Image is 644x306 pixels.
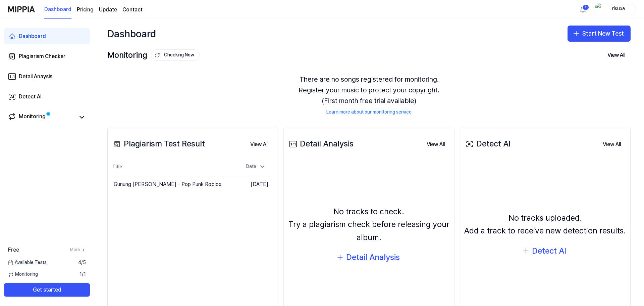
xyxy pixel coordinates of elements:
[107,66,631,124] div: There are no songs registered for monitoring. Register your music to protect your copyright. (Fir...
[532,245,566,257] div: Detect AI
[19,93,42,101] div: Detect AI
[579,5,587,13] img: 알림
[346,251,400,264] div: Detail Analysis
[122,6,143,14] a: Contact
[99,6,117,14] a: Update
[44,0,71,19] a: Dashboard
[8,271,38,278] span: Monitoring
[8,246,19,254] span: Free
[421,138,450,151] button: View All
[107,26,156,42] div: Dashboard
[464,212,626,237] div: No tracks uploaded. Add a track to receive new detection results.
[602,48,631,62] button: View All
[4,69,90,85] a: Detail Anaysis
[288,137,354,150] div: Detail Analysis
[568,26,631,42] button: Start New Test
[578,4,588,15] button: 알림1
[79,271,86,278] span: 1 / 1
[114,180,221,188] div: Gunung [PERSON_NAME] - Pop Punk Roblox
[605,5,632,13] div: risuba
[4,28,90,44] a: Dashboard
[582,5,589,10] div: 1
[4,89,90,105] a: Detect AI
[326,109,412,116] a: Learn more about our monitoring service
[244,161,268,172] div: Date
[19,113,46,122] div: Monitoring
[70,247,86,253] a: More
[19,52,65,60] div: Plagiarism Checker
[78,259,86,266] span: 4 / 5
[77,6,94,14] a: Pricing
[233,175,274,194] td: [DATE]
[593,4,636,15] button: profilerisuba
[112,137,205,150] div: Plagiarism Test Result
[331,249,407,265] button: Detail Analysis
[4,48,90,64] a: Plagiarism Checker
[8,259,47,266] span: Available Tests
[151,49,200,61] button: Checking Now
[112,159,233,175] th: Title
[517,243,573,259] button: Detect AI
[597,137,626,151] a: View All
[19,73,52,81] div: Detail Anaysis
[107,49,200,61] div: Monitoring
[421,137,450,151] a: View All
[597,138,626,151] button: View All
[19,32,46,40] div: Dashboard
[464,137,511,150] div: Detect AI
[245,137,274,151] a: View All
[8,113,75,122] a: Monitoring
[4,283,90,297] button: Get started
[288,205,450,244] div: No tracks to check. Try a plagiarism check before releasing your album.
[595,3,603,16] img: profile
[245,138,274,151] button: View All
